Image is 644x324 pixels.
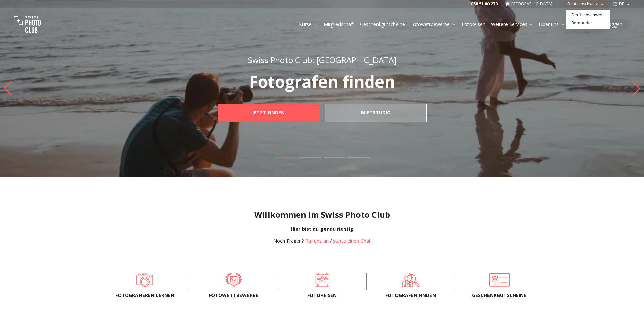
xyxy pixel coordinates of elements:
[378,292,444,299] span: Fotografen finden
[462,21,485,28] a: Fotoreisen
[566,10,610,29] div: Deutschschweiz
[378,273,444,287] a: Fotografen finden
[471,1,498,7] a: 058 51 00 270
[5,226,639,232] div: Hier bist du genau richtig
[325,104,427,122] a: mietstudio
[466,292,533,299] span: Geschenkgutscheine
[567,19,608,27] a: Romandie
[321,20,357,29] button: Mitgliedschaft
[5,209,639,220] h1: Willkommen im Swiss Photo Club
[408,20,459,29] button: Fotowettbewerbe
[410,21,456,28] a: Fotowettbewerbe
[289,292,355,299] span: Fotoreisen
[248,54,397,66] span: Swiss Photo Club: [GEOGRAPHIC_DATA]
[324,21,354,28] a: Mitgliedschaft
[112,273,178,287] a: Fotografieren lernen
[466,273,533,287] a: Geschenkgutscheine
[567,11,608,19] a: Deutschschweiz
[289,273,355,287] a: Fotoreisen
[299,21,318,28] a: Kurse
[593,20,630,29] button: Einloggen
[459,20,488,29] button: Fotoreisen
[252,109,285,116] b: JETZT FINDEN
[14,11,41,38] img: Swiss photo club
[539,21,565,28] a: Über uns
[200,273,267,287] a: Fotowettbewerbe
[357,20,408,29] button: Geschenkgutscheine
[536,20,568,29] button: Über uns
[491,21,534,28] a: Weitere Services
[488,20,536,29] button: Weitere Services
[200,292,267,299] span: Fotowettbewerbe
[361,109,391,116] b: mietstudio
[333,238,371,245] button: starte einen Chat
[305,238,329,244] a: Ruf uns an
[218,104,319,122] a: JETZT FINDEN
[360,21,405,28] a: Geschenkgutscheine
[203,74,442,90] p: Fotografen finden
[273,238,371,245] div: /
[296,20,321,29] button: Kurse
[112,292,178,299] span: Fotografieren lernen
[273,238,304,244] span: Noch Fragen?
